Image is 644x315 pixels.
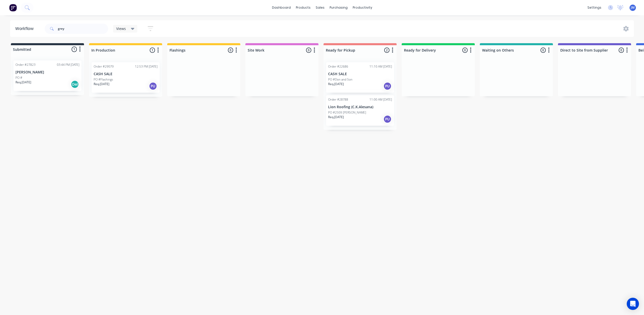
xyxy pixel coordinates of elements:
[15,70,79,74] p: [PERSON_NAME]
[57,62,79,67] div: 03:44 PM [DATE]
[627,298,639,310] div: Open Intercom Messenger
[15,26,36,32] div: Workflow
[71,80,79,88] div: Del
[92,62,160,93] div: Order #2907912:53 PM [DATE]CASH SALEPO #FlashingsReq.[DATE]PU
[313,4,327,11] div: sales
[116,26,126,31] span: Views
[94,77,113,82] p: PO #Flashings
[94,64,114,69] div: Order #29079
[328,110,366,115] p: PO #2509 [PERSON_NAME]
[269,4,293,11] a: dashboard
[15,80,31,85] p: Req. [DATE]
[149,82,157,90] div: PU
[350,4,375,11] div: productivity
[383,115,392,123] div: PU
[327,4,350,11] div: purchasing
[293,4,313,11] div: products
[328,64,348,69] div: Order #22686
[9,4,17,11] img: Factory
[326,62,394,93] div: Order #2268611:10 AM [DATE]CASH SALEPO #Don and SonReq.[DATE]PU
[15,62,36,67] div: Order #27823
[585,4,604,11] div: settings
[383,82,392,90] div: PU
[328,77,352,82] p: PO #Don and Son
[328,105,392,109] p: Lion Roofing (C.K.Alesana)
[94,72,158,76] p: CASH SALE
[328,72,392,76] p: CASH SALE
[58,24,108,34] input: Search for orders...
[326,95,394,126] div: Order #2878811:00 AM [DATE]Lion Roofing (C.K.Alesana)PO #2509 [PERSON_NAME]Req.[DATE]PU
[328,82,344,86] p: Req. [DATE]
[13,60,81,91] div: Order #2782303:44 PM [DATE][PERSON_NAME]PO #Req.[DATE]Del
[328,97,348,102] div: Order #28788
[369,64,392,69] div: 11:10 AM [DATE]
[135,64,158,69] div: 12:53 PM [DATE]
[631,5,635,10] span: JM
[94,82,109,86] p: Req. [DATE]
[328,115,344,119] p: Req. [DATE]
[369,97,392,102] div: 11:00 AM [DATE]
[15,75,22,80] p: PO #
